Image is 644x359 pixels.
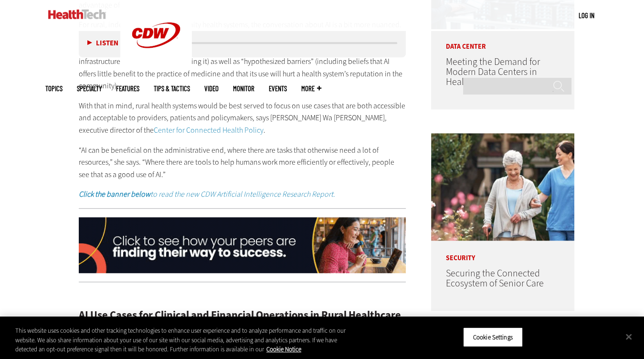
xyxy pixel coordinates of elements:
a: Video [204,85,219,92]
p: With that in mind, rural health systems would be best served to focus on use cases that are both ... [79,100,406,137]
p: “AI can be beneficial on the administrative end, where there are tasks that otherwise need a lot ... [79,144,406,181]
a: Center for Connected Health Policy [154,125,264,135]
img: nurse walks with senior woman through a garden [431,133,574,241]
a: More information about your privacy [266,345,301,353]
em: to read the new CDW Artificial Intelligence Research Report. [79,189,335,199]
span: More [301,85,321,92]
a: Securing the Connected Ecosystem of Senior Care [445,267,543,290]
p: Security [431,241,574,262]
img: Home [48,10,106,19]
a: CDW [120,63,192,73]
a: MonITor [233,85,254,92]
a: Click the banner belowto read the new CDW Artificial Intelligence Research Report. [79,189,335,199]
a: Log in [579,11,594,20]
a: Events [269,85,287,92]
img: XS_Q225_AI_cta_desktop01 [79,217,406,274]
div: User menu [579,11,594,21]
h2: AI Use Cases for Clinical and Financial Operations in Rural Healthcare [79,310,406,320]
button: Close [618,326,639,347]
a: Features [116,85,139,92]
strong: Click the banner below [79,189,150,199]
span: Topics [45,85,63,92]
a: Tips & Tactics [154,85,190,92]
div: This website uses cookies and other tracking technologies to enhance user experience and to analy... [15,326,354,354]
span: Specialty [77,85,102,92]
button: Cookie Settings [463,327,523,347]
